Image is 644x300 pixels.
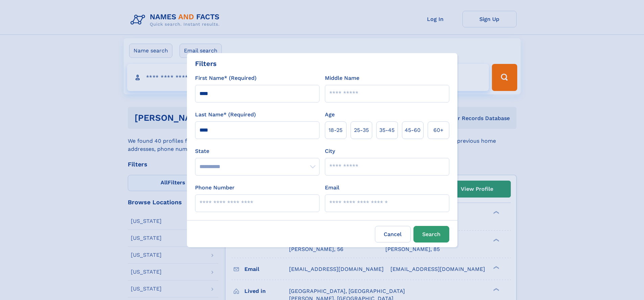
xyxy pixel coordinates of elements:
label: Phone Number [195,184,235,192]
div: Filters [195,59,217,69]
label: City [325,147,335,155]
label: Age [325,111,335,119]
label: Middle Name [325,74,359,82]
label: State [195,147,319,155]
label: First Name* (Required) [195,74,257,82]
span: 35‑45 [379,126,395,134]
span: 45‑60 [405,126,421,134]
label: Cancel [375,226,411,243]
span: 18‑25 [329,126,342,134]
button: Search [413,226,449,243]
span: 25‑35 [354,126,369,134]
label: Last Name* (Required) [195,111,256,119]
label: Email [325,184,339,192]
span: 60+ [433,126,444,134]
